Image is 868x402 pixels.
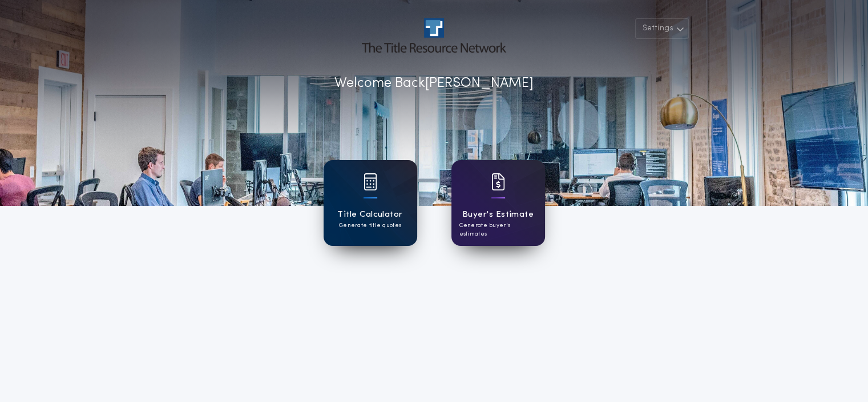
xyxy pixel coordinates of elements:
img: card icon [364,173,377,190]
p: Welcome Back [PERSON_NAME] [334,73,534,94]
img: card icon [491,173,505,190]
p: Generate title quotes [339,221,401,230]
a: card iconTitle CalculatorGenerate title quotes [324,160,417,246]
a: card iconBuyer's EstimateGenerate buyer's estimates [451,160,545,246]
p: Generate buyer's estimates [459,221,537,238]
h1: Buyer's Estimate [462,208,534,221]
img: account-logo [362,18,506,53]
button: Settings [635,18,689,39]
h1: Title Calculator [337,208,402,221]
